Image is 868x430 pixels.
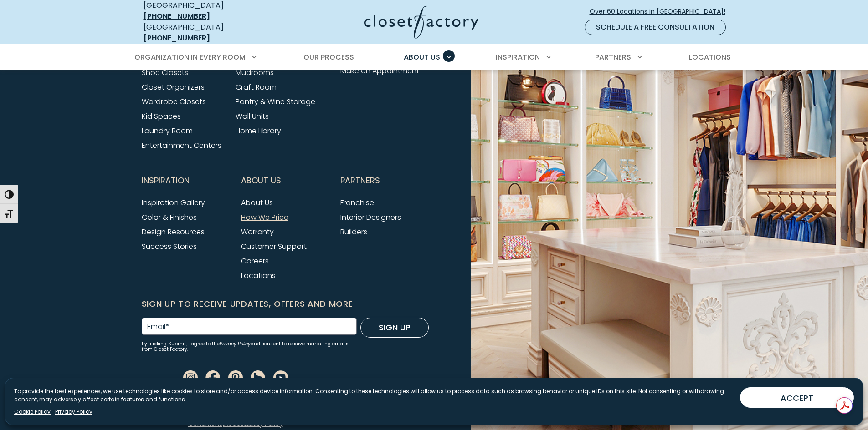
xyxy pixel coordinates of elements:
[236,82,277,92] a: Craft Room
[340,212,401,223] a: Interior Designers
[241,227,274,237] a: Warranty
[303,52,354,62] span: Our Process
[340,66,419,76] a: Make an Appointment
[142,169,230,192] button: Footer Subnav Button - Inspiration
[590,7,733,16] span: Over 60 Locations in [GEOGRAPHIC_DATA]!
[142,169,190,192] span: Inspiration
[147,323,169,330] label: Email
[142,126,193,136] a: Laundry Room
[228,372,243,382] a: Pinterest
[144,33,210,43] a: [PHONE_NUMBER]
[236,67,274,78] a: Mudrooms
[273,372,288,382] a: Youtube
[360,318,429,338] button: Sign Up
[364,5,478,39] img: Closet Factory Logo
[142,140,221,151] a: Entertainment Centers
[241,270,276,281] a: Locations
[142,298,429,310] h6: Sign Up to Receive Updates, Offers and More
[241,197,273,208] a: About Us
[241,241,307,252] a: Customer Support
[585,20,726,35] a: Schedule a Free Consultation
[404,52,440,62] span: About Us
[241,212,288,223] a: How We Price
[142,341,357,352] small: By clicking Submit, I agree to the and consent to receive marketing emails from Closet Factory.
[595,52,631,62] span: Partners
[14,387,733,404] p: To provide the best experiences, we use technologies like cookies to store and/or access device i...
[134,52,246,62] span: Organization in Every Room
[241,256,269,266] a: Careers
[142,96,206,107] a: Wardrobe Closets
[128,45,740,70] nav: Primary Menu
[340,227,367,237] a: Builders
[183,372,198,382] a: Instagram
[236,126,281,136] a: Home Library
[340,197,374,208] a: Franchise
[236,96,315,107] a: Pantry & Wine Storage
[142,212,197,223] a: Color & Finishes
[496,52,540,62] span: Inspiration
[340,169,429,192] button: Footer Subnav Button - Partners
[55,408,92,416] a: Privacy Policy
[142,241,197,252] a: Success Stories
[589,4,733,20] a: Over 60 Locations in [GEOGRAPHIC_DATA]!
[220,340,251,347] a: Privacy Policy
[142,111,181,121] a: Kid Spaces
[241,169,281,192] span: About Us
[205,372,220,382] a: Facebook
[142,67,188,78] a: Shoe Closets
[689,52,731,62] span: Locations
[241,169,329,192] button: Footer Subnav Button - About Us
[142,227,205,237] a: Design Resources
[251,372,265,382] a: Houzz
[144,11,210,21] a: [PHONE_NUMBER]
[236,111,269,121] a: Wall Units
[340,169,380,192] span: Partners
[142,197,205,208] a: Inspiration Gallery
[142,82,205,92] a: Closet Organizers
[144,22,276,44] div: [GEOGRAPHIC_DATA]
[14,408,51,416] a: Cookie Policy
[740,387,854,408] button: ACCEPT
